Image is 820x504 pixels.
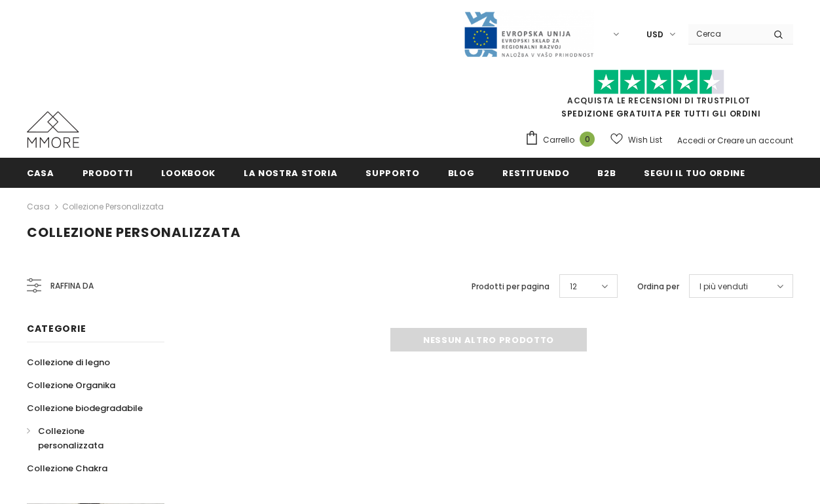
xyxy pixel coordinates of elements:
input: Search Site [688,24,764,43]
span: Wish List [628,134,662,147]
a: supporto [365,158,419,187]
a: Collezione personalizzata [62,201,164,212]
img: Javni Razpis [463,10,594,58]
span: Casa [27,167,54,179]
span: USD [646,28,663,41]
span: Categorie [27,322,86,335]
a: Casa [27,158,54,187]
a: La nostra storia [244,158,337,187]
a: Segui il tuo ordine [644,158,745,187]
span: Segui il tuo ordine [644,167,745,179]
a: Casa [27,199,50,215]
a: Collezione Chakra [27,457,107,480]
a: Wish List [610,128,662,151]
span: Raffina da [50,279,94,293]
a: B2B [597,158,616,187]
span: Lookbook [161,167,215,179]
span: Collezione Chakra [27,462,107,475]
a: Collezione biodegradabile [27,397,143,420]
label: Prodotti per pagina [472,280,550,293]
img: Casi MMORE [27,111,79,148]
a: Collezione di legno [27,351,110,374]
span: Collezione personalizzata [27,223,241,242]
span: La nostra storia [244,167,337,179]
span: I più venduti [699,280,748,293]
span: Blog [448,167,475,179]
span: supporto [365,167,419,179]
img: Fidati di Pilot Stars [593,69,724,95]
span: Collezione personalizzata [38,425,103,452]
span: 0 [580,132,595,147]
span: 12 [570,280,577,293]
span: or [707,135,715,146]
span: Carrello [543,134,574,147]
a: Creare un account [717,135,793,146]
span: Restituendo [502,167,569,179]
a: Accedi [677,135,705,146]
span: B2B [597,167,616,179]
a: Collezione personalizzata [27,420,150,457]
span: Collezione di legno [27,356,110,369]
a: Lookbook [161,158,215,187]
a: Restituendo [502,158,569,187]
span: Prodotti [83,167,133,179]
a: Collezione Organika [27,374,115,397]
a: Blog [448,158,475,187]
a: Acquista le recensioni di TrustPilot [567,95,751,106]
a: Prodotti [83,158,133,187]
a: Javni Razpis [463,28,594,39]
span: Collezione Organika [27,379,115,391]
label: Ordina per [637,280,679,293]
a: Carrello 0 [525,130,601,150]
span: SPEDIZIONE GRATUITA PER TUTTI GLI ORDINI [525,75,793,119]
span: Collezione biodegradabile [27,402,143,414]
